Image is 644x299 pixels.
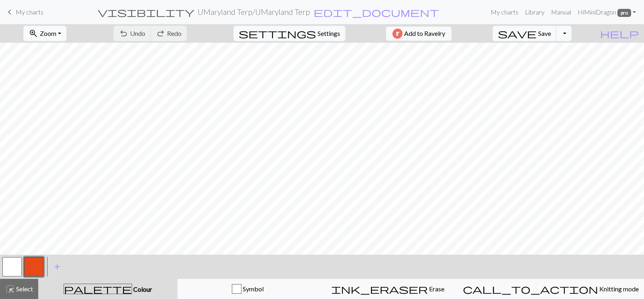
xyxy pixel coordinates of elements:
[23,26,66,41] button: Zoom
[522,4,548,20] a: Library
[5,283,15,295] span: highlight_alt
[178,279,318,299] button: Symbol
[29,28,38,39] span: zoom_in
[404,29,445,39] span: Add to Ravelry
[239,28,316,39] span: settings
[98,6,194,18] span: visibility
[331,283,428,295] span: ink_eraser
[16,8,43,16] span: My charts
[386,27,452,41] button: Add to Ravelry
[574,4,639,20] a: HiMiniDragon pro
[538,29,551,37] span: Save
[132,285,152,293] span: Colour
[487,4,522,20] a: My charts
[5,6,14,18] span: keyboard_arrow_left
[600,28,639,39] span: help
[428,285,444,293] span: Erase
[242,285,264,293] span: Symbol
[617,9,631,17] span: pro
[239,29,316,38] i: Settings
[548,4,574,20] a: Manual
[463,283,598,295] span: call_to_action
[318,279,458,299] button: Erase
[38,279,178,299] button: Colour
[498,28,537,39] span: save
[318,29,340,38] span: Settings
[198,7,310,17] h2: UMaryland Terp / UMaryland Terp
[40,29,56,37] span: Zoom
[493,26,557,41] button: Save
[52,261,62,272] span: add
[64,283,132,295] span: palette
[598,285,639,293] span: Knitting mode
[458,279,644,299] button: Knitting mode
[314,6,439,18] span: edit_document
[5,5,43,19] a: My charts
[233,26,345,41] button: SettingsSettings
[15,285,33,293] span: Select
[392,29,402,39] img: Ravelry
